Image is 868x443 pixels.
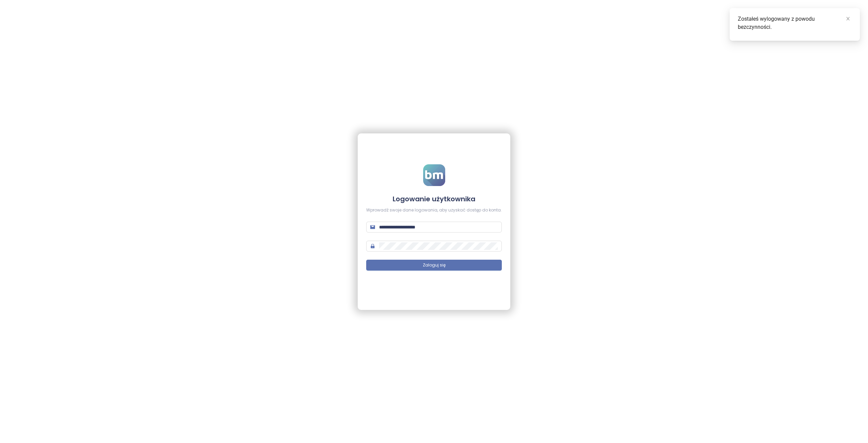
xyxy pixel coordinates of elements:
span: lock [370,244,375,248]
h4: Logowanie użytkownika [366,194,502,204]
span: Zaloguj się [423,262,446,269]
img: logo [423,164,445,186]
button: Zaloguj się [366,260,502,271]
span: close [846,16,850,21]
span: mail [370,225,375,229]
div: Wprowadź swoje dane logowania, aby uzyskać dostęp do konta. [366,207,502,214]
div: Zostałeś wylogowany z powodu bezczynności. [738,15,852,31]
